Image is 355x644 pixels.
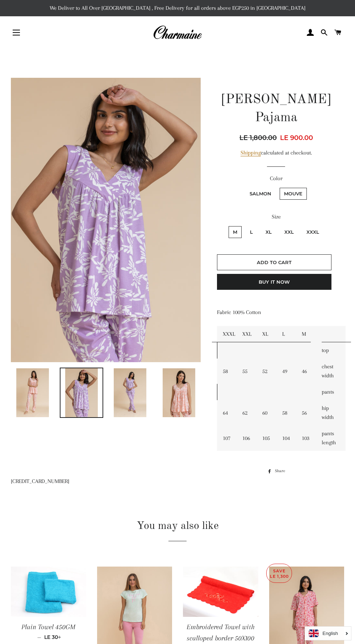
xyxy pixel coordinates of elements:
span: Embroidered Towel with scalloped border 50X100 [187,623,255,642]
td: 52 [257,359,277,384]
td: 60 [257,400,277,425]
img: Load image into Gallery viewer, Lail Pajama [114,368,146,417]
span: Plain Towel 450GM [21,623,75,631]
label: Mouve [280,188,307,200]
td: pants length [316,425,346,451]
td: XXL [237,326,257,342]
td: L [277,326,297,342]
span: LE 30 [44,634,61,640]
label: Salmon [245,188,276,200]
td: 58 [217,359,237,384]
i: English [322,631,338,636]
button: Add to Cart [217,254,331,270]
img: Lail Pajama [11,78,201,362]
button: Buy it now [217,274,331,290]
td: top [316,342,346,359]
span: Share [275,467,289,475]
span: [CREDIT_CARD_NUMBER] [11,478,69,484]
label: L [246,226,257,238]
td: 104 [277,425,297,451]
td: 55 [237,359,257,384]
span: — [37,634,41,640]
p: Fabric 100% Cotton [217,308,335,317]
td: 106 [237,425,257,451]
td: 105 [257,425,277,451]
td: 64 [217,400,237,425]
td: XL [257,326,277,342]
td: M [296,326,316,342]
td: 46 [296,359,316,384]
h2: You may also like [11,518,344,534]
td: 58 [277,400,297,425]
td: pants [316,384,346,400]
td: 56 [296,400,316,425]
td: XXXL [217,326,237,342]
label: M [229,226,242,238]
label: XL [261,226,276,238]
img: Load image into Gallery viewer, Lail Pajama [16,368,49,417]
h1: [PERSON_NAME] Pajama [217,91,335,127]
p: Save LE 1,300 [267,564,292,582]
label: Size [217,212,335,221]
label: Color [217,174,335,183]
td: 62 [237,400,257,425]
img: Load image into Gallery viewer, Lail Pajama [163,368,195,417]
span: Add to Cart [257,259,292,265]
img: Load image into Gallery viewer, Lail Pajama [65,368,98,417]
td: hip width [316,400,346,425]
a: English [309,630,347,637]
td: 103 [296,425,316,451]
td: 49 [277,359,297,384]
span: LE 900.00 [280,134,313,142]
img: Charmaine Egypt [153,25,202,41]
td: 107 [217,425,237,451]
label: XXXL [302,226,323,238]
td: chest width [316,359,346,384]
a: Shipping [241,149,261,156]
div: calculated at checkout. [217,148,335,157]
label: XXL [280,226,298,238]
span: LE 1,800.00 [239,133,279,143]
